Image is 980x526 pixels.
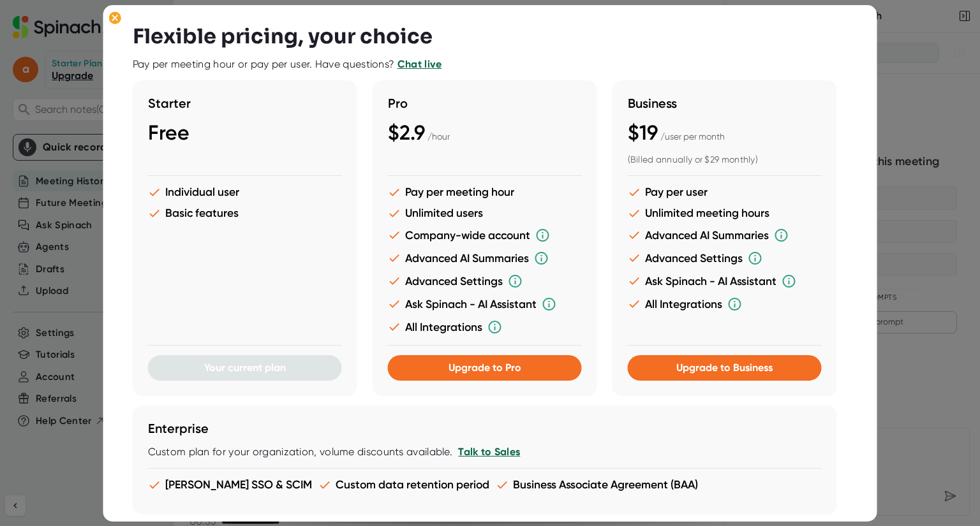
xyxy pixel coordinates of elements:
span: Upgrade to Business [676,362,773,374]
li: All Integrations [628,296,822,312]
button: Upgrade to Pro [388,355,582,381]
li: Ask Spinach - AI Assistant [388,296,582,312]
li: Company-wide account [388,228,582,243]
span: $2.9 [388,121,425,145]
h3: Enterprise [148,421,822,436]
li: Pay per meeting hour [388,186,582,199]
li: Basic features [148,207,342,220]
li: Unlimited meeting hours [628,207,822,220]
a: Talk to Sales [458,446,520,458]
li: Business Associate Agreement (BAA) [496,478,698,492]
li: [PERSON_NAME] SSO & SCIM [148,478,312,492]
li: Advanced Settings [388,274,582,289]
li: Ask Spinach - AI Assistant [628,274,822,289]
li: All Integrations [388,319,582,335]
h3: Business [628,96,822,111]
li: Custom data retention period [318,478,489,492]
div: Custom plan for your organization, volume discounts available. [148,446,822,458]
h3: Pro [388,96,582,111]
span: Your current plan [204,362,286,374]
h3: Starter [148,96,342,111]
h3: Flexible pricing, your choice [133,24,433,48]
li: Individual user [148,186,342,199]
button: Upgrade to Business [628,355,822,381]
div: Pay per meeting hour or pay per user. Have questions? [133,58,442,71]
span: Upgrade to Pro [449,362,521,374]
a: Chat live [397,58,442,70]
li: Advanced AI Summaries [628,228,822,243]
li: Advanced Settings [628,251,822,266]
span: Free [148,121,189,145]
span: / hour [427,131,450,142]
li: Unlimited users [388,207,582,220]
li: Advanced AI Summaries [388,251,582,266]
span: / user per month [660,131,725,142]
span: $19 [628,121,658,145]
button: Your current plan [148,355,342,381]
div: (Billed annually or $29 monthly) [628,154,822,166]
li: Pay per user [628,186,822,199]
